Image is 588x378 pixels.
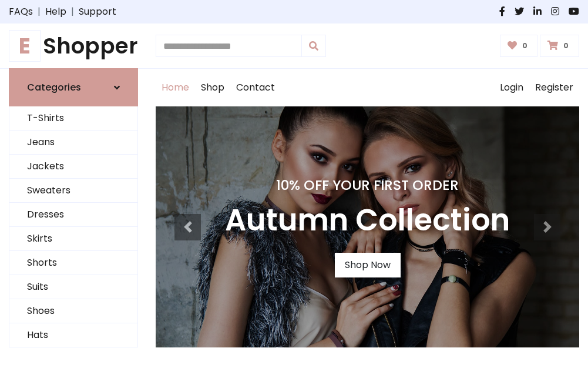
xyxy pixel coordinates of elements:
[9,131,137,155] a: Jeans
[9,68,138,106] a: Categories
[225,177,510,193] h4: 10% Off Your First Order
[9,33,138,59] h1: Shopper
[9,179,137,203] a: Sweaters
[9,5,33,19] a: FAQs
[529,69,579,106] a: Register
[9,251,137,275] a: Shorts
[9,227,137,251] a: Skirts
[9,203,137,227] a: Dresses
[335,253,401,277] a: Shop Now
[27,82,81,93] h6: Categories
[494,69,529,106] a: Login
[9,155,137,179] a: Jackets
[9,299,137,323] a: Shoes
[66,5,79,19] span: |
[195,69,230,106] a: Shop
[500,35,538,57] a: 0
[156,69,195,106] a: Home
[9,33,138,59] a: EShopper
[225,203,510,239] h3: Autumn Collection
[9,323,137,347] a: Hats
[9,106,137,131] a: T-Shirts
[230,69,281,106] a: Contact
[560,41,572,51] span: 0
[519,41,530,51] span: 0
[33,5,45,19] span: |
[45,5,66,19] a: Help
[540,35,579,57] a: 0
[9,275,137,299] a: Suits
[9,30,41,62] span: E
[79,5,116,19] a: Support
